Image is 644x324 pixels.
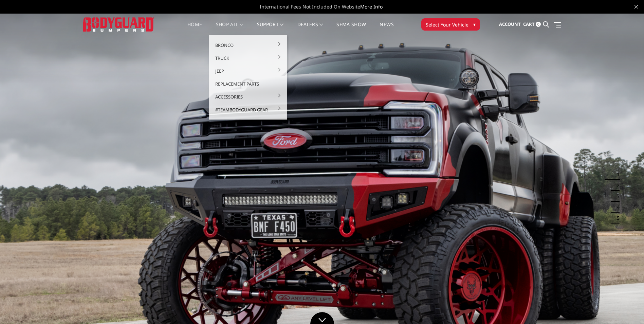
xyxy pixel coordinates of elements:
a: Accessories [212,90,284,103]
a: SEMA Show [336,22,366,35]
span: ▾ [473,21,476,28]
a: Bronco [212,39,284,52]
img: BODYGUARD BUMPERS [83,17,154,31]
a: Cart 0 [523,15,541,34]
a: Replacement Parts [212,77,284,90]
button: 5 of 5 [613,213,620,223]
span: Select Your Vehicle [426,21,468,28]
span: Account [499,21,521,27]
button: 1 of 5 [613,169,620,180]
span: Cart [523,21,535,27]
a: shop all [216,22,243,35]
button: 3 of 5 [613,191,620,202]
a: Account [499,15,521,34]
button: 4 of 5 [613,202,620,213]
button: Select Your Vehicle [421,18,480,31]
a: Home [187,22,202,35]
a: More Info [360,3,383,10]
a: News [380,22,393,35]
a: Support [257,22,284,35]
a: Dealers [297,22,323,35]
button: 2 of 5 [613,180,620,191]
a: Click to Down [310,312,334,324]
a: Jeep [212,65,284,77]
a: Truck [212,52,284,65]
a: #TeamBodyguard Gear [212,103,284,116]
span: 0 [536,22,541,27]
